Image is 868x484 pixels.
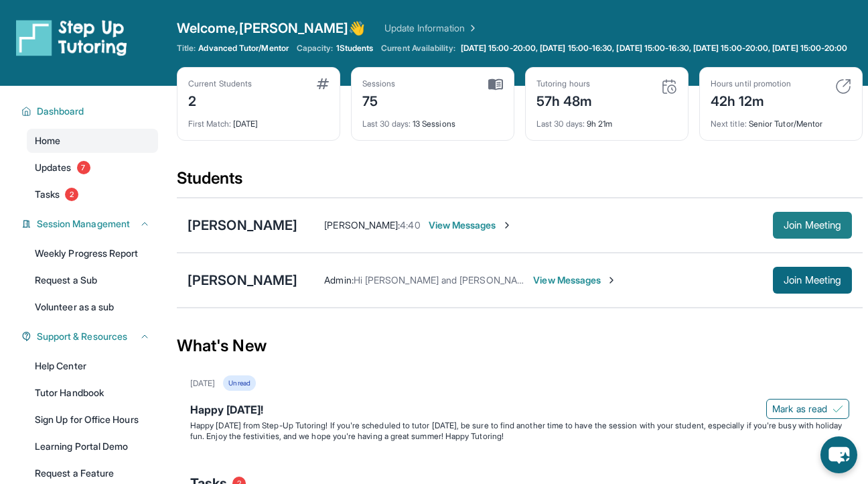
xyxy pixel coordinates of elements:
div: Current Students [188,78,252,89]
span: Capacity: [297,43,334,54]
button: chat-button [820,436,857,473]
span: Join Meeting [784,221,841,229]
img: card [317,78,329,89]
span: 4:40 [400,219,420,231]
a: Tasks2 [27,182,158,206]
span: Last 30 days : [536,119,585,129]
span: Title: [177,43,196,54]
span: Last 30 days : [362,119,411,129]
span: Join Meeting [784,276,841,284]
a: Update Information [384,21,478,35]
span: Next title : [711,119,747,129]
div: [PERSON_NAME] [188,271,297,290]
div: 9h 21m [536,111,677,129]
button: Join Meeting [773,267,852,294]
a: Weekly Progress Report [27,241,158,265]
button: Join Meeting [773,212,852,239]
p: Happy [DATE] from Step-Up Tutoring! If you're scheduled to tutor [DATE], be sure to find another ... [190,420,849,442]
div: 42h 12m [711,89,791,111]
div: Students [177,168,863,197]
a: Volunteer as a sub [27,295,158,319]
img: Mark as read [833,404,843,414]
span: Support & Resources [37,330,127,343]
a: Help Center [27,354,158,378]
div: [DATE] [190,378,215,389]
div: Happy [DATE]! [190,402,849,420]
span: Welcome, [PERSON_NAME] 👋 [177,19,366,38]
div: 13 Sessions [362,111,503,129]
span: View Messages [533,274,617,287]
span: Current Availability: [381,43,455,54]
a: Updates7 [27,156,158,180]
div: Unread [223,375,255,391]
span: Advanced Tutor/Mentor [198,43,288,54]
span: Mark as read [772,402,827,416]
a: Sign Up for Office Hours [27,408,158,432]
img: Chevron-Right [502,220,512,231]
a: Learning Portal Demo [27,434,158,459]
img: card [661,78,677,95]
span: View Messages [429,219,512,232]
a: Request a Sub [27,268,158,292]
div: Tutoring hours [536,78,593,89]
img: logo [16,19,127,56]
span: Dashboard [37,105,84,118]
span: [DATE] 15:00-20:00, [DATE] 15:00-16:30, [DATE] 15:00-16:30, [DATE] 15:00-20:00, [DATE] 15:00-20:00 [461,43,848,54]
span: Admin : [324,274,353,286]
div: Sessions [362,78,396,89]
span: Tasks [35,188,60,201]
div: 57h 48m [536,89,593,111]
img: Chevron Right [465,21,478,35]
div: [PERSON_NAME] [188,216,297,235]
div: Senior Tutor/Mentor [711,111,851,129]
a: Home [27,129,158,153]
div: 75 [362,89,396,111]
button: Support & Resources [31,330,150,343]
span: [PERSON_NAME] : [324,219,400,231]
img: Chevron-Right [606,275,617,286]
a: Tutor Handbook [27,381,158,405]
button: Dashboard [31,105,150,118]
div: 2 [188,89,252,111]
span: First Match : [188,119,231,129]
button: Session Management [31,217,150,231]
img: card [835,78,851,95]
div: Hours until promotion [711,78,791,89]
a: [DATE] 15:00-20:00, [DATE] 15:00-16:30, [DATE] 15:00-16:30, [DATE] 15:00-20:00, [DATE] 15:00-20:00 [458,43,851,54]
div: What's New [177,316,863,375]
div: [DATE] [188,111,329,129]
span: 1 Students [336,43,374,54]
span: Session Management [37,217,130,231]
img: card [488,78,503,90]
button: Mark as read [766,399,849,419]
span: 7 [77,161,90,174]
span: Updates [35,161,72,174]
span: Home [35,134,60,147]
span: 2 [65,188,78,201]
